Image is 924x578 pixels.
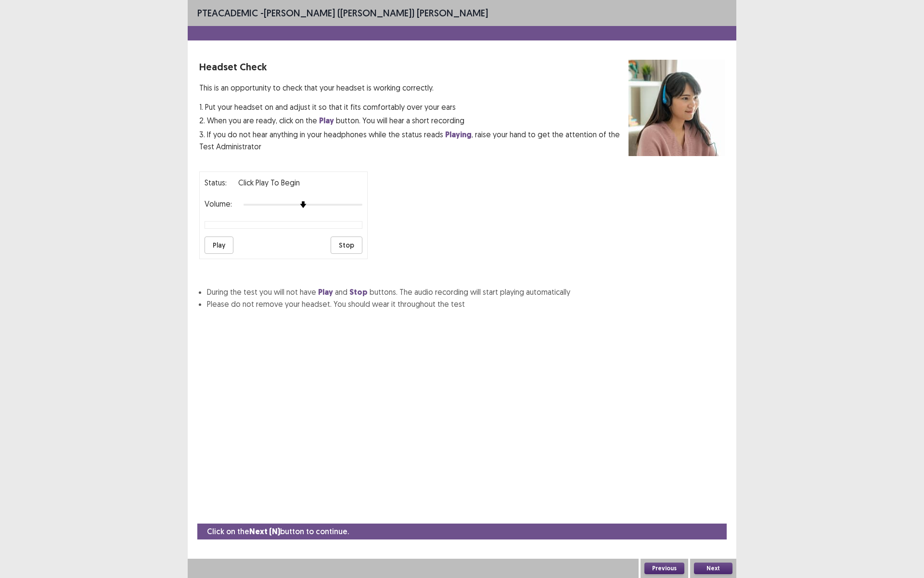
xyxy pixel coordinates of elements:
p: Status: [205,177,227,188]
button: Stop [331,236,362,254]
strong: Playing [445,130,472,140]
strong: Stop [349,287,368,297]
p: 2. When you are ready, click on the button. You will hear a short recording [199,115,629,127]
p: Volume: [205,198,232,210]
button: Next [694,563,732,574]
button: Previous [644,563,684,574]
p: Click on the button to continue. [207,525,349,538]
img: arrow-thumb [300,201,307,208]
li: During the test you will not have and buttons. The audio recording will start playing automatically [207,286,725,298]
p: - [PERSON_NAME] ([PERSON_NAME]) [PERSON_NAME] [197,6,488,20]
li: Please do not remove your headset. You should wear it throughout the test [207,298,725,310]
strong: Play [319,116,334,126]
button: Play [205,236,233,254]
strong: Play [318,287,333,297]
p: Click Play to Begin [238,177,300,188]
p: Headset Check [199,60,629,74]
span: PTE academic [197,7,258,19]
p: 3. If you do not hear anything in your headphones while the status reads , raise your hand to get... [199,129,629,152]
p: 1. Put your headset on and adjust it so that it fits comfortably over your ears [199,101,629,113]
strong: Next (N) [249,526,280,537]
img: headset test [629,60,725,156]
p: This is an opportunity to check that your headset is working correctly. [199,82,629,93]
